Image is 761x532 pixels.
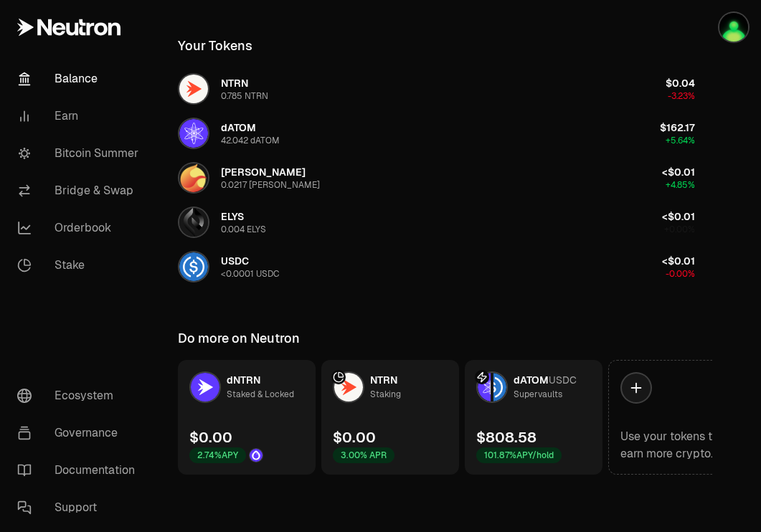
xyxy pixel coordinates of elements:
[221,90,268,102] div: 0.785 NTRN
[662,166,695,179] span: <$0.01
[370,387,401,402] div: Staking
[179,208,208,237] img: ELYS Logo
[179,252,208,281] img: USDC Logo
[178,360,316,475] a: dNTRN LogodNTRNStaked & Locked$0.002.74%APYDrop
[169,156,704,199] button: LUNA Logo[PERSON_NAME]0.0217 [PERSON_NAME]<$0.01+4.85%
[6,209,155,247] a: Orderbook
[514,387,562,402] div: Supervaults
[666,135,695,146] span: +5.64%
[6,247,155,284] a: Stake
[221,135,280,146] div: 42.042 dATOM
[321,360,459,475] a: NTRN LogoNTRNStaking$0.003.00% APR
[478,373,491,402] img: dATOM Logo
[608,360,746,475] a: Use your tokens to earn more crypto.
[221,224,266,235] div: 0.004 ELYS
[514,374,549,386] span: dATOM
[662,210,695,223] span: <$0.01
[666,179,695,191] span: +4.85%
[221,255,249,267] span: USDC
[6,60,155,98] a: Balance
[178,36,252,56] div: Your Tokens
[6,98,155,135] a: Earn
[221,77,248,90] span: NTRN
[666,268,695,280] span: -0.00%
[549,374,577,386] span: USDC
[476,447,562,463] div: 101.87% APY/hold
[6,452,155,489] a: Documentation
[668,90,695,102] span: -3.23%
[6,135,155,172] a: Bitcoin Summer
[250,449,263,462] img: Drop
[493,373,506,402] img: USDC Logo
[476,427,537,447] div: $808.58
[6,172,155,209] a: Bridge & Swap
[660,121,695,134] span: $162.17
[6,377,155,414] a: Ecosystem
[333,427,376,447] div: $0.00
[221,268,279,280] div: <0.0001 USDC
[221,166,306,179] span: [PERSON_NAME]
[620,428,734,462] div: Use your tokens to earn more crypto.
[719,13,748,42] img: Atom Staking
[334,373,363,402] img: NTRN Logo
[169,201,704,244] button: ELYS LogoELYS0.004 ELYS<$0.01+0.00%
[227,374,260,386] span: dNTRN
[333,447,394,463] div: 3.00% APR
[662,255,695,267] span: <$0.01
[179,163,208,192] img: LUNA Logo
[221,121,256,134] span: dATOM
[189,447,246,463] div: 2.74% APY
[178,328,300,348] div: Do more on Neutron
[179,75,208,103] img: NTRN Logo
[664,224,695,235] span: +0.00%
[221,210,244,223] span: ELYS
[6,489,155,526] a: Support
[666,77,695,90] span: $0.04
[370,374,397,386] span: NTRN
[169,245,704,288] button: USDC LogoUSDC<0.0001 USDC<$0.01-0.00%
[227,387,294,402] div: Staked & Locked
[6,414,155,452] a: Governance
[169,112,704,155] button: dATOM LogodATOM42.042 dATOM$162.17+5.64%
[189,427,232,447] div: $0.00
[179,119,208,148] img: dATOM Logo
[169,67,704,110] button: NTRN LogoNTRN0.785 NTRN$0.04-3.23%
[191,373,219,402] img: dNTRN Logo
[221,179,320,191] div: 0.0217 [PERSON_NAME]
[465,360,602,475] a: dATOM LogoUSDC LogodATOMUSDCSupervaults$808.58101.87%APY/hold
